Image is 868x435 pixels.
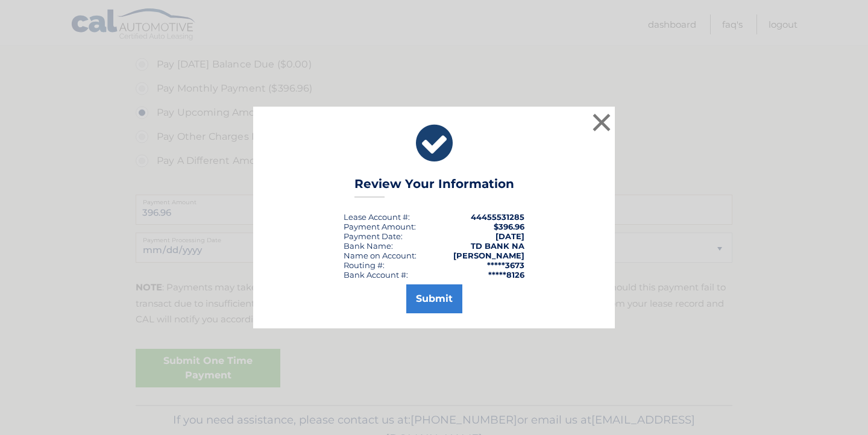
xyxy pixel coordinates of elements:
span: [DATE] [495,231,524,241]
div: Bank Account #: [344,270,408,280]
div: Payment Amount: [344,222,416,231]
span: Payment Date [344,231,401,241]
div: Bank Name: [344,241,393,251]
strong: 44455531285 [471,212,524,222]
div: Routing #: [344,260,385,270]
div: Name on Account: [344,251,417,260]
strong: TD BANK NA [471,241,524,251]
h3: Review Your Information [354,177,514,198]
button: × [590,110,614,134]
strong: [PERSON_NAME] [453,251,524,260]
div: Lease Account #: [344,212,410,222]
span: $396.96 [494,222,524,231]
div: : [344,231,403,241]
button: Submit [406,284,462,313]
